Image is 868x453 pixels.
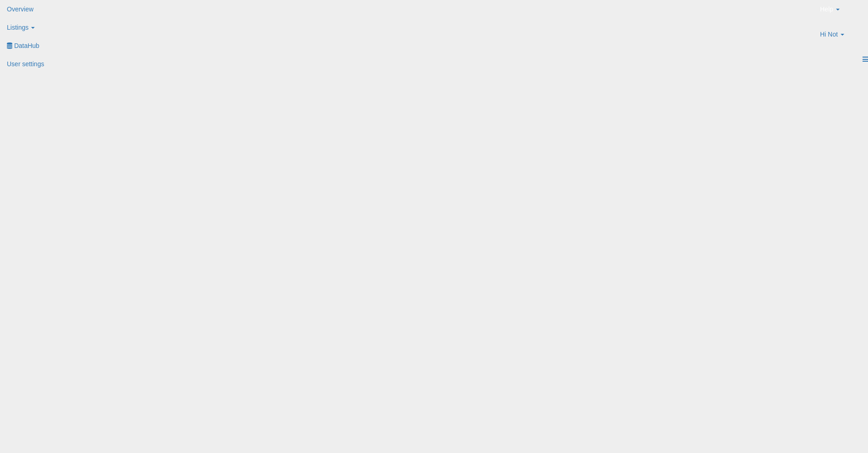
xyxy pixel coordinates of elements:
[813,25,868,50] a: Hi Not
[7,5,33,13] span: Overview
[820,30,838,39] span: Hi Not
[820,5,833,14] span: Help
[14,42,39,49] span: DataHub
[7,24,28,31] span: Listings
